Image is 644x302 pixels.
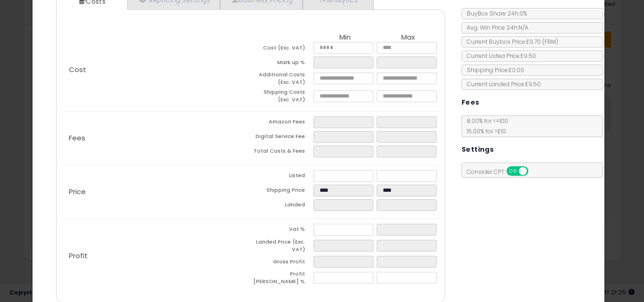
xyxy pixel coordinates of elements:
[250,256,314,270] td: Gross Profit
[462,52,536,60] span: Current Listed Price: £9.50
[462,9,527,17] span: BuyBox Share 24h: 0%
[314,33,377,42] th: Min
[462,127,506,135] span: 15.00 % for > £10
[250,42,314,57] td: Cost (Exc. VAT)
[250,131,314,146] td: Digital Service Fee
[250,89,314,106] td: Shipping Costs (Exc. VAT)
[250,71,314,89] td: Additional Costs (Exc. VAT)
[250,185,314,199] td: Shipping Price
[250,199,314,214] td: Landed
[462,80,541,88] span: Current Landed Price: £9.50
[250,270,314,288] td: Profit [PERSON_NAME] %
[250,146,314,160] td: Total Costs & Fees
[61,188,251,196] p: Price
[527,167,542,175] span: OFF
[61,66,251,73] p: Cost
[462,66,524,74] span: Shipping Price: £0.00
[61,134,251,142] p: Fees
[526,38,558,46] span: £9.70
[250,57,314,71] td: Mark up %
[462,168,541,176] span: Consider CPT:
[250,238,314,256] td: Landed Price (Exc. VAT)
[250,224,314,238] td: Vat %
[61,252,251,260] p: Profit
[462,117,508,135] span: 8.00 % for <= £10
[462,144,494,155] h5: Settings
[462,97,479,108] h5: Fees
[377,33,440,42] th: Max
[462,38,558,46] span: Current Buybox Price:
[507,167,519,175] span: ON
[250,116,314,131] td: Amazon Fees
[542,38,558,46] span: ( FBM )
[250,170,314,185] td: Listed
[462,24,528,32] span: Avg. Win Price 24h: N/A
